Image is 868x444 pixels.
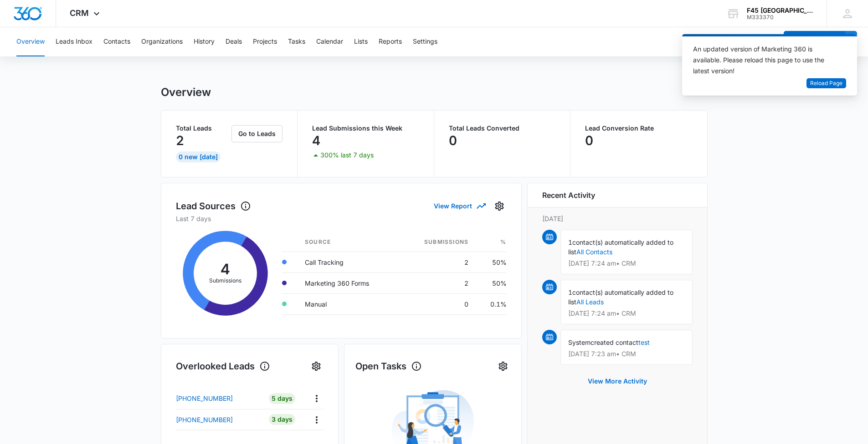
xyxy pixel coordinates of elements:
div: 3 Days [269,414,295,425]
span: contact(s) automatically added to list [568,288,673,306]
p: [PHONE_NUMBER] [176,415,233,424]
p: Lead Conversion Rate [585,125,693,131]
span: created contact [591,338,638,346]
button: Calendar [316,27,343,56]
a: All Contacts [576,248,612,256]
span: contact(s) automatically added to list [568,238,673,256]
button: Settings [492,199,507,213]
button: Actions [309,391,324,405]
p: 0 [585,133,593,148]
td: Manual [298,293,400,314]
a: [PHONE_NUMBER] [176,394,262,403]
button: Reports [379,27,402,56]
button: Organizations [141,27,183,56]
p: Lead Submissions this Week [312,125,419,131]
h1: Overview [161,86,211,99]
h1: Lead Sources [176,199,251,213]
a: Go to Leads [231,130,282,137]
span: Reload Page [810,79,842,88]
button: Add Contact [784,31,845,53]
div: 0 New [DATE] [176,151,221,162]
p: Last 7 days [176,214,507,223]
button: Projects [253,27,277,56]
p: Total Leads [176,125,230,131]
a: All Leads [576,298,604,306]
td: 50% [476,272,506,293]
p: Total Leads Converted [449,125,556,131]
p: [DATE] 7:24 am • CRM [568,260,685,267]
button: Reload Page [806,78,846,89]
td: 50% [476,252,506,272]
button: Settings [309,359,324,373]
p: 4 [312,133,320,148]
button: Tasks [288,27,305,56]
p: [PHONE_NUMBER] [176,394,233,403]
th: Submissions [400,232,476,252]
td: 0 [400,293,476,314]
button: View More Activity [579,370,656,392]
button: Leads Inbox [56,27,92,56]
p: [DATE] 7:23 am • CRM [568,351,685,357]
h6: Recent Activity [542,190,595,201]
td: 0.1% [476,293,506,314]
button: Settings [496,359,510,373]
button: View Report [434,198,485,214]
p: 2 [176,133,184,148]
div: account name [747,7,813,14]
button: History [194,27,215,56]
span: 1 [568,288,572,296]
td: Marketing 360 Forms [298,272,400,293]
span: CRM [70,8,89,18]
button: Deals [226,27,242,56]
th: % [476,232,506,252]
div: An updated version of Marketing 360 is available. Please reload this page to use the latest version! [693,44,835,76]
span: 1 [568,238,572,246]
button: Overview [16,27,45,56]
button: Go to Leads [231,125,282,142]
p: 300% last 7 days [320,152,374,158]
h1: Overlooked Leads [176,359,270,373]
a: test [638,338,650,346]
td: Call Tracking [298,252,400,272]
div: 5 Days [269,393,295,404]
a: [PHONE_NUMBER] [176,415,262,424]
h1: Open Tasks [355,359,422,373]
p: 0 [449,133,457,148]
p: [DATE] [542,214,693,223]
button: Lists [354,27,368,56]
td: 2 [400,252,476,272]
td: 2 [400,272,476,293]
div: account id [747,14,813,20]
p: [DATE] 7:24 am • CRM [568,310,685,317]
button: Settings [413,27,437,56]
button: Contacts [103,27,130,56]
button: Actions [309,413,324,427]
span: System [568,338,591,346]
th: Source [298,232,400,252]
